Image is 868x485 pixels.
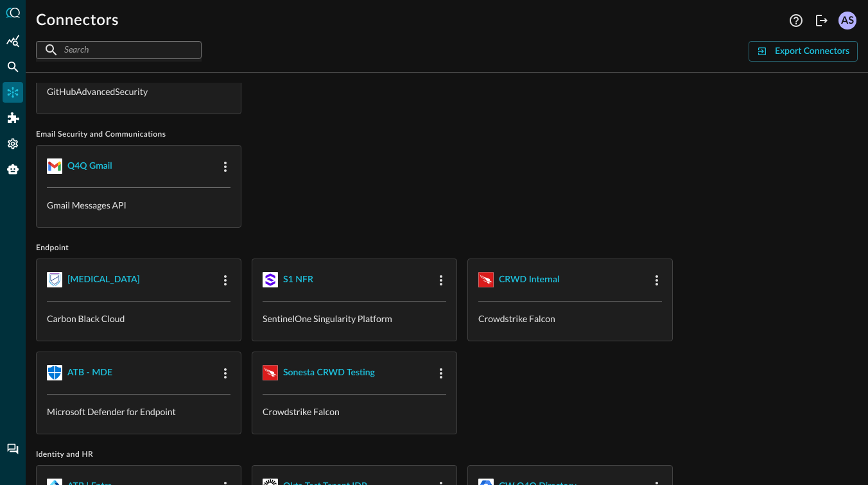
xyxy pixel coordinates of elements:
[749,41,858,62] button: Export Connectors
[786,10,806,31] button: Help
[64,38,172,62] input: Search
[3,31,23,51] div: Summary Insights
[47,365,62,380] img: MicrosoftDefenderForEndpoint.svg
[263,272,278,287] img: SentinelOne.svg
[283,362,375,383] button: Sonesta CRWD Testing
[3,133,23,154] div: Settings
[47,405,230,418] p: Microsoft Defender for Endpoint
[47,312,230,325] p: Carbon Black Cloud
[67,272,140,288] div: [MEDICAL_DATA]
[3,56,23,77] div: Federated Search
[263,405,446,418] p: Crowdstrike Falcon
[47,272,62,287] img: CarbonBlackEnterpriseEDR.svg
[67,362,112,383] button: ATB - MDE
[478,272,494,287] img: CrowdStrikeFalcon.svg
[36,243,858,253] span: Endpoint
[47,198,230,212] p: Gmail Messages API
[36,130,858,140] span: Email Security and Communications
[263,312,446,325] p: SentinelOne Singularity Platform
[812,10,832,31] button: Logout
[67,156,112,176] button: Q4Q Gmail
[499,269,559,290] button: CRWD Internal
[283,269,313,290] button: S1 NFR
[3,159,23,180] div: Query Agent
[478,312,662,325] p: Crowdstrike Falcon
[3,82,23,103] div: Connectors
[36,10,119,31] h1: Connectors
[67,269,140,290] button: [MEDICAL_DATA]
[67,365,112,381] div: ATB - MDE
[3,439,23,459] div: Chat
[283,272,313,288] div: S1 NFR
[838,12,856,30] div: AS
[283,365,375,381] div: Sonesta CRWD Testing
[775,44,849,60] div: Export Connectors
[47,85,230,98] p: GitHubAdvancedSecurity
[3,108,24,128] div: Addons
[36,450,858,460] span: Identity and HR
[47,158,62,174] img: gmail.svg
[499,272,559,288] div: CRWD Internal
[67,158,112,174] div: Q4Q Gmail
[263,365,278,380] img: CrowdStrikeFalcon.svg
